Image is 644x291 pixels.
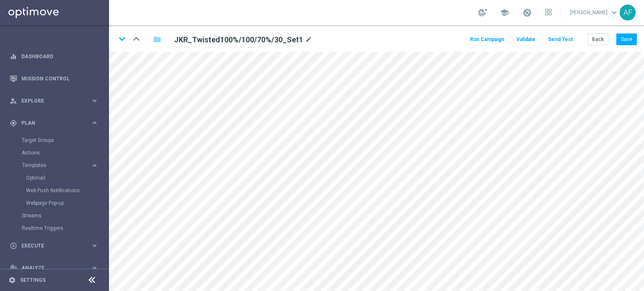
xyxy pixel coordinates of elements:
button: gps_fixed Plan keyboard_arrow_right [9,120,99,126]
span: Plan [21,121,91,126]
div: Plan [10,119,91,127]
div: Actions [22,147,108,159]
div: Streams [22,209,108,222]
button: Run Campaign [469,34,505,45]
a: Mission Control [21,67,99,90]
a: Webpage Pop-up [26,200,87,206]
button: Save [616,33,637,45]
a: Target Groups [22,137,87,144]
a: Optimail [26,175,87,181]
div: Target Groups [22,134,108,147]
a: Realtime Triggers [22,225,87,232]
button: equalizer Dashboard [9,53,99,60]
div: Web Push Notifications [26,184,108,197]
button: Validate [515,34,537,45]
i: play_circle_outline [10,242,17,250]
span: Analyze [21,265,91,270]
div: Templates [22,163,91,168]
a: Streams [22,212,87,219]
i: gps_fixed [10,119,17,127]
span: keyboard_arrow_down [610,8,619,17]
a: Web Push Notifications [26,187,87,194]
button: folder [152,33,162,46]
button: Mission Control [9,75,99,82]
i: settings [8,276,16,284]
i: keyboard_arrow_right [91,119,99,127]
div: Analyze [10,264,91,272]
span: Validate [517,36,535,42]
i: keyboard_arrow_right [91,97,99,105]
i: keyboard_arrow_right [91,242,99,250]
button: person_search Explore keyboard_arrow_right [9,98,99,104]
i: folder [153,34,161,44]
div: Webpage Pop-up [26,197,108,209]
button: track_changes Analyze keyboard_arrow_right [9,265,99,271]
i: keyboard_arrow_right [91,264,99,272]
a: Dashboard [21,45,99,67]
h2: JKR_Twisted100%/100/70%/30_Set1 [174,35,303,45]
i: keyboard_arrow_right [91,162,99,170]
div: Templates [22,159,108,209]
div: Dashboard [10,45,99,67]
button: Back [587,33,608,45]
a: Actions [22,149,87,156]
div: Optimail [26,172,108,184]
i: person_search [10,97,17,105]
i: mode_edit [305,35,312,45]
a: Settings [20,278,46,283]
span: school [500,8,509,17]
div: AF [620,5,636,21]
div: Realtime Triggers [22,222,108,234]
div: Explore [10,97,91,105]
i: equalizer [10,53,17,60]
button: Templates keyboard_arrow_right [22,162,99,169]
div: Execute [10,242,91,250]
i: keyboard_arrow_down [116,33,128,45]
button: Send Test [547,34,574,45]
button: play_circle_outline Execute keyboard_arrow_right [9,242,99,249]
span: Templates [22,163,82,168]
span: Explore [21,98,91,103]
a: [PERSON_NAME]keyboard_arrow_down [569,6,620,19]
span: Execute [21,243,91,248]
div: Mission Control [10,67,99,90]
i: track_changes [10,264,17,272]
